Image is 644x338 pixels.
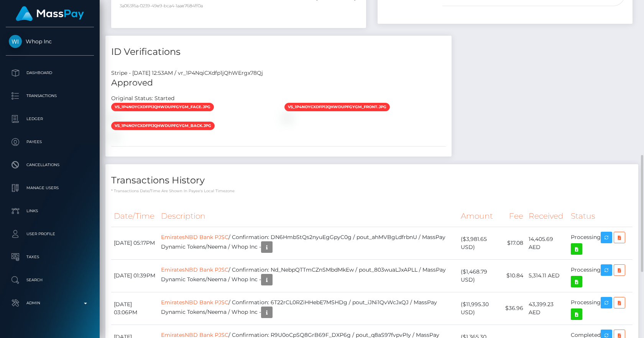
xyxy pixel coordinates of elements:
a: Manage Users [6,178,94,198]
th: Date/Time [111,206,158,227]
a: Cancellations [6,155,94,175]
a: Ledger [6,109,94,129]
a: Dashboard [6,63,94,82]
h5: Approved [111,77,446,89]
a: EmiratesNBD Bank PJSC [161,234,228,241]
img: vr_1P4NqiCXdfp1jQhWErgx78Qjfile_1P4NqbCXdfp1jQhWgKt0lMnS [111,115,117,121]
a: User Profile [6,224,94,244]
td: Processing [568,292,632,325]
span: vs_1P4NoyCXdfp1jQhWDuPfGYgM_back.jpg [111,122,215,130]
p: Search [9,274,91,286]
span: Whop Inc [6,38,94,45]
a: EmiratesNBD Bank PJSC [161,266,228,273]
a: Search [6,270,94,290]
a: Links [6,201,94,221]
td: / Confirmation: 6T22rCL0RZiHHebE7MSHDg / pout_iJNi1QvWcJxQJ / MassPay Dynamic Tokens/Neema / Whop... [158,292,458,325]
small: 3a063f6a-0239-49e9-bca4-1aae7684ff0a [120,3,203,8]
p: Payees [9,136,91,148]
td: 5,314.11 AED [526,259,568,292]
a: Taxes [6,247,94,267]
td: [DATE] 01:39PM [111,259,158,292]
img: MassPay Logo [16,6,84,21]
span: vs_1P4NoyCXdfp1jQhWDuPfGYgM_front.jpg [284,103,390,111]
p: Ledger [9,113,91,125]
img: Whop Inc [9,35,22,48]
th: Status [568,206,632,227]
p: Manage Users [9,182,91,194]
h7: Original Status: Started [111,95,174,102]
p: User Profile [9,228,91,240]
img: vr_1P4NqiCXdfp1jQhWErgx78Qjfile_1P4NptCXdfp1jQhW3mWnHsmp [284,115,291,121]
a: Admin [6,293,94,313]
td: 43,399.23 AED [526,292,568,325]
th: Received [526,206,568,227]
td: $17.08 [503,227,526,259]
div: Stripe - [DATE] 12:53AM / vr_1P4NqiCXdfp1jQhWErgx78Qj [105,69,452,77]
p: Links [9,205,91,217]
p: Taxes [9,251,91,263]
td: $10.84 [503,259,526,292]
img: vr_1P4NqiCXdfp1jQhWErgx78Qjfile_1P4NqDCXdfp1jQhWoSpM7MPX [111,134,117,140]
td: [DATE] 05:17PM [111,227,158,259]
td: ($3,981.65 USD) [458,227,503,259]
td: 14,405.69 AED [526,227,568,259]
h4: ID Verifications [111,45,446,59]
td: Processing [568,227,632,259]
th: Amount [458,206,503,227]
td: / Confirmation: DN6HmbStQs2nyuEgGpyC0g / pout_ahMVBgLdfrbnU / MassPay Dynamic Tokens/Neema / Whop... [158,227,458,259]
a: Transactions [6,86,94,106]
td: ($11,995.30 USD) [458,292,503,325]
td: $36.96 [503,292,526,325]
p: Admin [9,297,91,309]
a: EmiratesNBD Bank PJSC [161,299,228,306]
p: * Transactions date/time are shown in payee's local timezone [111,188,632,194]
th: Description [158,206,458,227]
th: Fee [503,206,526,227]
span: vs_1P4NoyCXdfp1jQhWDuPfGYgM_face.jpg [111,103,214,111]
a: Payees [6,132,94,152]
td: [DATE] 03:06PM [111,292,158,325]
p: Transactions [9,90,91,102]
h4: Transactions History [111,174,632,187]
td: ($1,468.79 USD) [458,259,503,292]
p: Cancellations [9,159,91,171]
td: Processing [568,259,632,292]
p: Dashboard [9,67,91,79]
td: / Confirmation: Nd_NebpQTTmCZnSMbdMkEw / pout_803wuaLJxAPLL / MassPay Dynamic Tokens/Neema / Whop... [158,259,458,292]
